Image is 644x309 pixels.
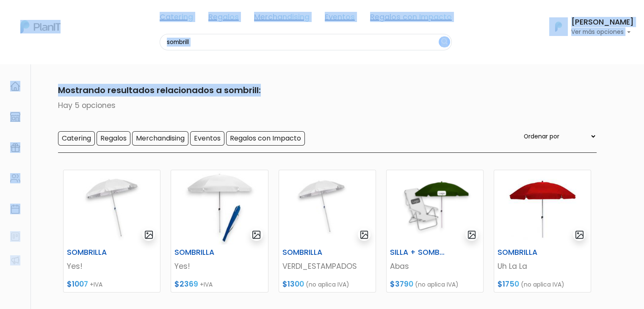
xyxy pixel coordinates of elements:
[441,38,448,46] img: search_button-432b6d5273f82d61273b3651a40e1bd1b912527efae98b1b7a1b2c0702e16a8d.svg
[160,34,452,50] input: Buscá regalos, desayunos, y más
[494,170,591,245] img: thumb_WhatsApp_Image_2023-10-16_at_20.14.41.jpeg
[282,261,372,272] p: VERDI_ESTAMPADOS
[174,261,264,272] p: Yes!
[359,230,369,240] img: gallery-light
[160,14,193,24] a: Catering
[10,173,20,183] img: people-662611757002400ad9ed0e3c099ab2801c6687ba6c219adb57efc949bc21e19d.svg
[467,230,477,240] img: gallery-light
[521,280,564,289] span: (no aplica IVA)
[30,78,141,106] p: Ya probaste PlanitGO? Vas a poder automatizarlas acciones de todo el año. Escribinos para saber más!
[390,261,480,272] p: Abas
[90,280,102,289] span: +IVA
[277,248,344,257] h6: SOMBRILLA
[174,279,198,289] span: $2369
[10,255,20,265] img: partners-52edf745621dab592f3b2c58e3bca9d71375a7ef29c3b500c9f145b62cc070d4.svg
[549,17,568,36] img: PlanIt Logo
[385,248,452,257] h6: SILLA + SOMBRILLA
[544,16,634,38] button: PlanIt Logo [PERSON_NAME] Ver más opciones
[254,14,310,24] a: Merchandising
[67,279,88,289] span: $1007
[20,20,61,33] img: PlanIt Logo
[77,42,94,59] img: user_d58e13f531133c46cb30575f4d864daf.jpeg
[171,170,268,245] img: thumb_2000___2000-Photoroom__23_.jpg
[44,129,129,137] span: ¡Escríbenos!
[190,131,224,146] input: Eventos
[64,170,160,245] img: thumb_2000___2000-Photoroom__22_.jpg
[171,170,268,292] a: gallery-light SOMBRILLA Yes! $2369 +IVA
[68,51,85,68] img: user_04fe99587a33b9844688ac17b531be2b.png
[10,81,20,91] img: home-e721727adea9d79c4d83392d1f703f7f8bce08238fde08b1acbfd93340b81755.svg
[132,131,188,146] input: Merchandising
[571,29,634,35] p: Ver más opciones
[10,112,20,122] img: marketplace-4ceaa7011d94191e9ded77b95e3339b90024bf715f7c57f8cf31f2d8c509eaba.svg
[62,248,129,257] h6: SOMBRILLA
[252,230,261,240] img: gallery-light
[370,14,452,24] a: Regalos con Impacto
[144,230,154,240] img: gallery-light
[200,280,213,289] span: +IVA
[22,59,149,113] div: PLAN IT Ya probaste PlanitGO? Vas a poder automatizarlas acciones de todo el año. Escribinos para...
[208,14,239,24] a: Regalos
[306,280,349,289] span: (no aplica IVA)
[22,51,149,68] div: J
[48,100,597,111] p: Hay 5 opciones
[97,131,130,146] input: Regalos
[575,230,584,240] img: gallery-light
[571,19,634,26] h6: [PERSON_NAME]
[498,261,587,272] p: Uh La La
[325,14,355,24] a: Eventos
[226,131,305,146] input: Regalos con Impacto
[48,84,597,97] p: Mostrando resultados relacionados a sombrill:
[58,131,95,146] input: Catering
[129,127,144,137] i: insert_emoticon
[494,170,591,292] a: gallery-light SOMBRILLA Uh La La $1750 (no aplica IVA)
[30,69,54,76] strong: PLAN IT
[169,248,236,257] h6: SOMBRILLA
[279,170,376,292] a: gallery-light SOMBRILLA VERDI_ESTAMPADOS $1300 (no aplica IVA)
[415,280,459,289] span: (no aplica IVA)
[10,143,20,153] img: campaigns-02234683943229c281be62815700db0a1741e53638e28bf9629b52c665b00959.svg
[387,170,483,245] img: thumb_Captura_de_pantalla_2025-09-15_123502.png
[492,248,559,257] h6: SOMBRILLA
[10,232,20,242] img: feedback-78b5a0c8f98aac82b08bfc38622c3050aee476f2c9584af64705fc4e61158814.svg
[279,170,376,245] img: thumb_BD93420D-603B-4D67-A59E-6FB358A47D23.jpeg
[282,279,304,289] span: $1300
[85,51,102,68] span: J
[498,279,519,289] span: $1750
[10,204,20,214] img: calendar-87d922413cdce8b2cf7b7f5f62616a5cf9e4887200fb71536465627b3292af00.svg
[144,127,161,137] i: send
[131,64,144,77] i: keyboard_arrow_down
[386,170,484,292] a: gallery-light SILLA + SOMBRILLA Abas $3790 (no aplica IVA)
[67,261,157,272] p: Yes!
[63,170,160,292] a: gallery-light SOMBRILLA Yes! $1007 +IVA
[390,279,413,289] span: $3790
